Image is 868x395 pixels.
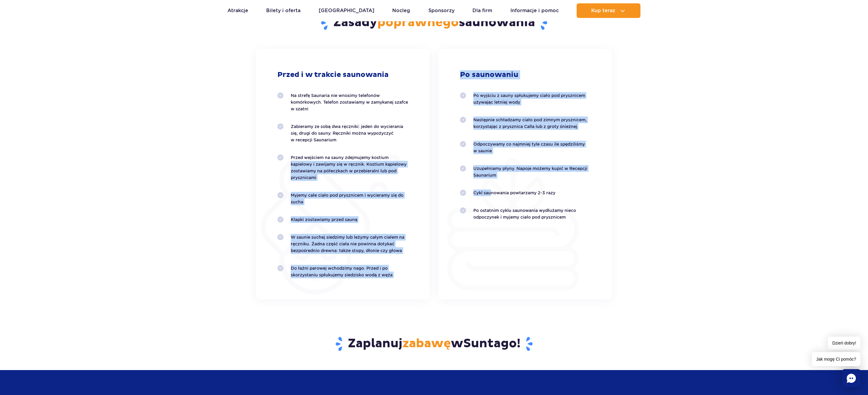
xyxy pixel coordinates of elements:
[473,207,591,220] p: Po ostatnim cyklu saunowania wydłużamy nieco odpoczynek i myjemy ciało pod prysznicem
[842,369,860,387] div: Chat
[472,3,492,18] a: Dla firm
[460,70,591,79] h3: Po saunowaniu
[277,70,408,79] h3: Przed i w trakcie saunowania
[392,3,410,18] a: Nocleg
[473,189,591,196] p: Cykl saunowania powtarzamy 2-3 razy
[319,3,374,18] a: [GEOGRAPHIC_DATA]
[291,234,408,254] p: W saunie suchej siedzimy lub leżymy całym ciałem na ręczniku. Żadna część ciała nie powinna dotyk...
[828,337,860,350] span: Dzień dobry!
[473,92,591,106] p: Po wyjściu z sauny spłukujemy ciało pod prysznicem używając letniej wody
[291,92,408,112] p: Na strefę Saunaria nie wnosimy telefonów komórkowych. Telefon zostawiamy w zamykanej szafce w szatni
[291,265,408,278] p: Do łaźni parowej wchodzimy nago. Przed i po skorzystaniu spłukujemy siedzisko wodą z węża
[473,141,591,154] p: Odpoczywamy co najmniej tyle czasu ile spędziliśmy w saunie
[291,154,408,181] p: Przed wejściem na sauny zdejmujemy kostium kąpielowy i zawijamy się w ręcznik. Kostium kąpielowy ...
[256,336,612,352] h3: Zaplanuj w !
[591,8,615,13] span: Kup teraz
[377,15,459,30] span: poprawnego
[266,3,300,18] a: Bilety i oferta
[428,3,455,18] a: Sponsorzy
[510,3,559,18] a: Informacje i pomoc
[577,3,640,18] button: Kup teraz
[291,123,408,143] p: Zabieramy ze sobą dwa ręczniki: jeden do wycierania się, drugi do sauny. Ręczniki można wypożyczy...
[256,15,612,31] h2: Zasady saunowania
[228,3,248,18] a: Atrakcje
[473,116,591,130] p: Następnie schładzamy ciało pod zimnym prysznicem, korzystając z prysznica Calla lub z groty śnieżnej
[291,192,408,205] p: Myjemy całe ciało pod prysznicem i wycieramy się do sucha
[463,336,517,351] span: Suntago
[473,165,591,178] p: Uzupełniamy płyny. Napoje możemy kupić w Recepcji Saunarium
[291,216,408,223] p: Klapki zostawiamy przed sauną
[812,352,860,366] span: Jak mogę Ci pomóc?
[403,336,451,351] span: zabawę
